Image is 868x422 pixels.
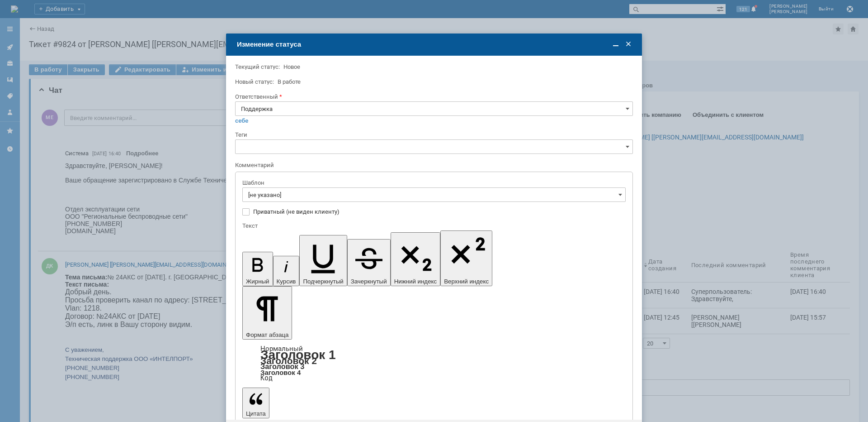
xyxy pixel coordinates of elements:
a: Код [260,374,273,382]
span: Свернуть (Ctrl + M) [611,40,620,49]
span: Зачеркнутый [351,278,387,285]
span: Верхний индекс [444,278,489,285]
button: Верхний индекс [440,230,492,286]
div: Изменение статуса [237,40,633,48]
span: Новое [283,63,300,70]
span: В работе [278,78,301,85]
span: Курсив [277,278,296,285]
span: Цитата [246,410,266,417]
label: Новый статус: [235,78,274,85]
button: Цитата [242,388,269,418]
button: Курсив [273,256,300,286]
div: Формат абзаца [242,346,626,381]
div: Теги [235,132,631,138]
div: Комментарий [235,161,631,170]
button: Зачеркнутый [347,239,391,286]
button: Жирный [242,252,273,286]
a: Заголовок 2 [260,355,317,366]
label: Приватный (не виден клиенту) [253,208,624,216]
a: Заголовок 4 [260,369,301,376]
a: Заголовок 3 [260,362,304,370]
span: Нижний индекс [394,278,437,285]
span: 24АКС от [DATE] [39,39,95,47]
a: себе [235,117,249,125]
button: Формат абзаца [242,286,292,340]
span: Формат абзаца [246,331,288,338]
label: Текущий статус: [235,63,280,70]
span: Закрыть [624,40,633,49]
div: Ответственный [235,94,631,100]
a: Нормальный [260,345,303,353]
span: № [31,39,39,47]
div: Шаблон [242,180,624,186]
span: Подчеркнутый [303,278,343,285]
button: Подчеркнутый [299,235,347,286]
button: Нижний индекс [391,232,441,286]
a: Заголовок 1 [260,348,336,362]
div: Текст [242,223,624,229]
span: Жирный [246,278,269,285]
